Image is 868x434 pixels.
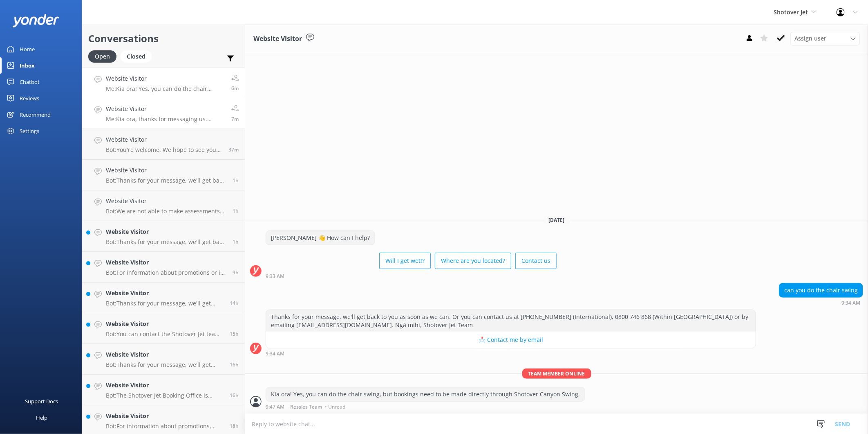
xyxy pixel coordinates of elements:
div: Aug 21 2025 09:33am (UTC +12:00) Pacific/Auckland [266,273,557,279]
div: Kia ora! Yes, you can do the chair swing, but bookings need to be made directly through Shotover ... [266,387,585,401]
div: Recommend [20,106,51,123]
div: Settings [20,123,39,139]
h2: Conversations [88,31,239,46]
h4: Website Visitor [106,227,226,236]
img: yonder-white-logo.png [12,14,59,27]
div: Assign User [790,32,860,45]
strong: 9:34 AM [841,301,860,305]
h3: Website Visitor [253,34,302,44]
p: Bot: You're welcome. We hope to see you at Shotover Jet soon! [106,146,222,154]
h4: Website Visitor [106,258,226,267]
p: Bot: Thanks for your message, we'll get back to you as soon as we can. Or you can contact us at [... [106,300,224,307]
a: Website VisitorBot:We are not able to make assessments regarding future operational changes due t... [82,190,245,221]
h4: Website Visitor [106,135,222,144]
span: Aug 21 2025 09:47am (UTC +12:00) Pacific/Auckland [231,115,239,122]
strong: 9:47 AM [266,405,284,409]
span: Assign user [794,34,826,43]
span: Aug 20 2025 05:49pm (UTC +12:00) Pacific/Auckland [230,361,239,368]
a: Website VisitorBot:Thanks for your message, we'll get back to you as soon as we can. Or you can c... [82,344,245,375]
p: Bot: We are not able to make assessments regarding future operational changes due to potential we... [106,208,226,215]
div: Reviews [20,90,39,106]
div: Help [36,409,47,426]
a: Website VisitorBot:You can contact the Shotover Jet team at [PHONE_NUMBER] (International), 0800 ... [82,313,245,344]
span: Aug 21 2025 08:31am (UTC +12:00) Pacific/Auckland [233,177,239,184]
h4: Website Visitor [106,319,224,328]
h4: Website Visitor [106,350,224,359]
p: Bot: Thanks for your message, we'll get back to you as soon as we can. Or you can contact us at [... [106,177,226,184]
span: Aug 21 2025 08:29am (UTC +12:00) Pacific/Auckland [233,208,239,215]
a: Open [88,52,121,61]
strong: 9:33 AM [266,274,284,279]
span: Aug 20 2025 05:56pm (UTC +12:00) Pacific/Auckland [230,330,239,337]
span: Shotover Jet [774,8,808,16]
p: Bot: You can contact the Shotover Jet team at [PHONE_NUMBER] (International), 0800 746 868 (Withi... [106,330,224,338]
div: Closed [121,50,152,63]
div: Home [20,41,35,57]
span: Aug 20 2025 03:47pm (UTC +12:00) Pacific/Auckland [230,423,239,429]
h4: Website Visitor [106,74,225,83]
a: Website VisitorBot:Thanks for your message, we'll get back to you as soon as we can. Or you can c... [82,221,245,252]
p: Bot: For information about promotions or if you are having issues accessing a promotion code, ple... [106,269,226,276]
span: Aug 21 2025 09:47am (UTC +12:00) Pacific/Auckland [231,85,239,92]
strong: 9:34 AM [266,351,284,356]
div: Inbox [20,57,35,74]
p: Me: Kia ora! Yes, you can do the chair swing, but bookings need to be made directly through Shoto... [106,85,225,93]
div: Chatbot [20,74,40,90]
button: Contact us [515,253,557,269]
h4: Website Visitor [106,197,226,206]
p: Bot: For information about promotions, please reach out to our reservations team by emailing [EMA... [106,423,224,430]
span: Aug 21 2025 12:53am (UTC +12:00) Pacific/Auckland [233,269,239,276]
a: Website VisitorBot:The Shotover Jet Booking Office is located inside the [GEOGRAPHIC_DATA] at [ST... [82,375,245,405]
span: Ressies Team [290,405,322,409]
p: Bot: The Shotover Jet Booking Office is located inside the [GEOGRAPHIC_DATA] at [STREET_ADDRESS].... [106,392,224,399]
a: Website VisitorMe:Kia ora, thanks for messaging us. Where did you see 'in hold'? Just so we are a... [82,98,245,129]
div: can you do the chair swing [779,283,863,297]
h4: Website Visitor [106,166,226,175]
p: Me: Kia ora, thanks for messaging us. Where did you see 'in hold'? Just so we are able to answer ... [106,115,225,123]
span: Aug 21 2025 08:10am (UTC +12:00) Pacific/Auckland [233,238,239,245]
div: Open [88,50,116,63]
button: 📩 Contact me by email [266,332,756,348]
div: Aug 21 2025 09:34am (UTC +12:00) Pacific/Auckland [266,350,756,356]
a: Website VisitorBot:For information about promotions or if you are having issues accessing a promo... [82,252,245,283]
a: Website VisitorBot:Thanks for your message, we'll get back to you as soon as we can. Or you can c... [82,283,245,313]
span: [DATE] [544,217,570,224]
p: Bot: Thanks for your message, we'll get back to you as soon as we can. Or you can contact us at [... [106,361,224,368]
div: [PERSON_NAME] 👋 How can I help? [266,231,375,245]
p: Bot: Thanks for your message, we'll get back to you as soon as we can. Or you can contact us at [... [106,238,226,246]
a: Website VisitorMe:Kia ora! Yes, you can do the chair swing, but bookings need to be made directly... [82,68,245,98]
span: Aug 20 2025 05:17pm (UTC +12:00) Pacific/Auckland [230,392,239,399]
a: Closed [121,52,156,61]
h4: Website Visitor [106,104,225,113]
div: Aug 21 2025 09:34am (UTC +12:00) Pacific/Auckland [779,300,863,305]
h4: Website Visitor [106,381,224,390]
a: Website VisitorBot:You're welcome. We hope to see you at Shotover Jet soon!37m [82,129,245,160]
button: Will I get wet!? [379,253,431,269]
span: • Unread [325,405,345,409]
h4: Website Visitor [106,411,224,420]
button: Where are you located? [435,253,511,269]
div: Aug 21 2025 09:47am (UTC +12:00) Pacific/Auckland [266,404,585,409]
h4: Website Visitor [106,289,224,298]
div: Support Docs [25,393,58,409]
div: Thanks for your message, we'll get back to you as soon as we can. Or you can contact us at [PHONE... [266,310,756,332]
a: Website VisitorBot:Thanks for your message, we'll get back to you as soon as we can. Or you can c... [82,160,245,190]
span: Team member online [522,368,591,379]
span: Aug 21 2025 09:16am (UTC +12:00) Pacific/Auckland [228,146,239,153]
span: Aug 20 2025 07:00pm (UTC +12:00) Pacific/Auckland [230,300,239,307]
